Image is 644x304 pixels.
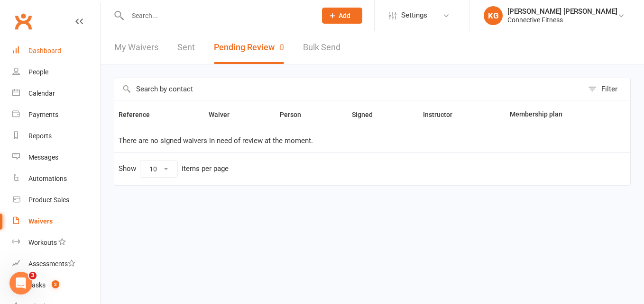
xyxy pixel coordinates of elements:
[119,111,160,118] span: Reference
[28,281,46,289] div: Tasks
[28,217,53,225] div: Waivers
[12,147,100,168] a: Messages
[114,31,158,64] a: My Waivers
[209,109,240,120] button: Waiver
[507,7,617,16] div: [PERSON_NAME] [PERSON_NAME]
[28,153,58,161] div: Messages
[279,42,284,52] span: 0
[12,211,100,232] a: Waivers
[423,111,463,118] span: Instructor
[11,9,35,33] a: Clubworx
[12,83,100,104] a: Calendar
[12,125,100,147] a: Reports
[12,275,100,296] a: Tasks 2
[52,280,59,288] span: 2
[12,104,100,125] a: Payments
[28,68,48,76] div: People
[12,168,100,189] a: Automations
[12,40,100,62] a: Dashboard
[119,161,229,178] div: Show
[12,232,100,253] a: Workouts
[280,109,312,120] button: Person
[423,109,463,120] button: Instructor
[339,12,350,19] span: Add
[352,111,383,118] span: Signed
[28,239,57,246] div: Workouts
[28,196,69,204] div: Product Sales
[401,5,427,26] span: Settings
[28,89,55,97] div: Calendar
[214,31,284,64] button: Pending Review0
[303,31,340,64] a: Bulk Send
[12,62,100,83] a: People
[29,272,37,279] span: 3
[12,253,100,275] a: Assessments
[28,132,52,140] div: Reports
[119,109,160,120] button: Reference
[352,109,383,120] button: Signed
[280,111,312,118] span: Person
[583,78,630,100] button: Filter
[507,16,617,24] div: Connective Fitness
[28,260,75,268] div: Assessments
[484,6,503,25] div: KG
[506,100,615,129] th: Membership plan
[182,165,229,173] div: items per page
[114,129,630,152] td: There are no signed waivers in need of review at the moment.
[12,189,100,211] a: Product Sales
[28,111,58,118] div: Payments
[601,83,617,95] div: Filter
[177,31,195,64] a: Sent
[114,78,583,100] input: Search by contact
[209,111,240,118] span: Waiver
[9,272,32,295] iframe: Intercom live chat
[28,175,67,182] div: Automations
[28,47,61,54] div: Dashboard
[322,8,362,24] button: Add
[125,9,310,22] input: Search...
